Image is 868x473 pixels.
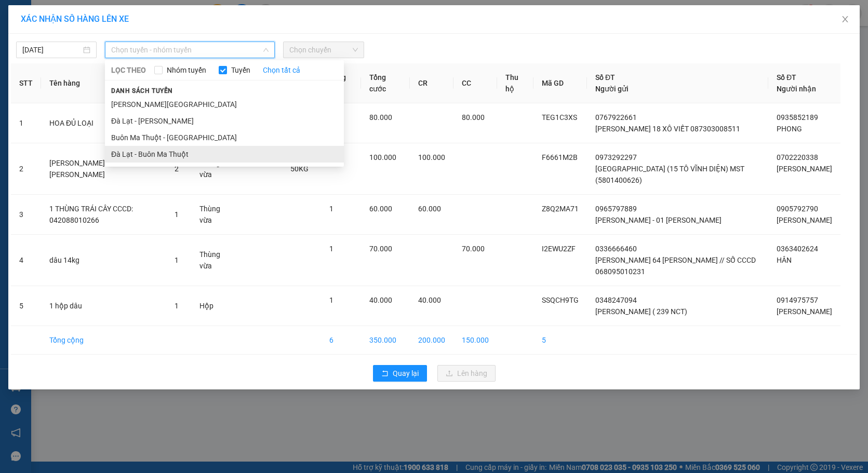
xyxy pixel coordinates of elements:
[595,85,629,93] span: Người gửi
[777,165,832,173] span: [PERSON_NAME]
[321,326,361,355] td: 6
[595,205,637,213] span: 0965797889
[11,235,41,286] td: 4
[11,286,41,326] td: 5
[41,143,166,195] td: [PERSON_NAME] + [PERSON_NAME]
[453,326,497,355] td: 150.000
[595,216,722,224] span: [PERSON_NAME] - 01 [PERSON_NAME]
[595,125,740,133] span: [PERSON_NAME] 18 XÔ VIẾT 087303008511
[462,113,485,121] span: 80.000
[393,368,419,379] span: Quay lại
[777,73,796,82] span: Số ĐT
[462,245,485,253] span: 70.000
[595,296,637,304] span: 0348247094
[841,15,849,23] span: close
[361,63,410,103] th: Tổng cước
[175,302,179,310] span: 1
[41,103,166,143] td: HOA ĐỦ LOẠI
[227,64,255,76] span: Tuyến
[11,103,41,143] td: 1
[329,245,333,253] span: 1
[369,205,392,213] span: 60.000
[361,326,410,355] td: 350.000
[373,365,427,382] button: rollbackQuay lại
[11,195,41,235] td: 3
[191,195,238,235] td: Thùng vừa
[595,165,744,184] span: [GEOGRAPHIC_DATA] (15 TÔ VĨNH DIỆN) MST (5801400626)
[777,153,818,161] span: 0702220338
[369,153,396,161] span: 100.000
[410,326,453,355] td: 200.000
[11,63,41,103] th: STT
[41,286,166,326] td: 1 hộp dâu
[289,42,357,58] span: Chọn chuyến
[105,113,344,129] li: Đà Lạt - [PERSON_NAME]
[777,245,818,253] span: 0363402624
[111,64,146,76] span: LỌC THEO
[777,205,818,213] span: 0905792790
[595,307,687,316] span: [PERSON_NAME] ( 239 NCT)
[191,143,238,195] td: Thùng vừa
[542,153,578,161] span: F6661M2B
[105,86,179,96] span: Danh sách tuyến
[777,125,802,133] span: PHONG
[595,256,756,276] span: [PERSON_NAME] 64 [PERSON_NAME] // SỐ CCCD 068095010231
[595,73,615,82] span: Số ĐT
[777,85,816,93] span: Người nhận
[831,5,860,34] button: Close
[542,205,579,213] span: Z8Q2MA71
[777,307,832,316] span: [PERSON_NAME]
[41,326,166,355] td: Tổng cộng
[175,165,179,173] span: 2
[41,63,166,103] th: Tên hàng
[163,64,210,76] span: Nhóm tuyến
[290,165,309,173] span: 50KG
[263,47,269,53] span: down
[437,365,496,382] button: uploadLên hàng
[418,296,441,304] span: 40.000
[777,256,792,264] span: HÂN
[191,286,238,326] td: Hộp
[111,42,269,58] span: Chọn tuyến - nhóm tuyến
[369,245,392,253] span: 70.000
[542,245,576,253] span: I2EWU2ZF
[175,210,179,219] span: 1
[263,64,300,76] a: Chọn tất cả
[21,14,129,24] span: XÁC NHẬN SỐ HÀNG LÊN XE
[533,326,587,355] td: 5
[533,63,587,103] th: Mã GD
[369,296,392,304] span: 40.000
[369,113,392,121] span: 80.000
[329,296,333,304] span: 1
[542,113,577,121] span: TEG1C3XS
[777,113,818,121] span: 0935852189
[105,129,344,146] li: Buôn Ma Thuột - [GEOGRAPHIC_DATA]
[41,195,166,235] td: 1 THÙNG TRÁI CÂY CCCD: 042088010266
[497,63,533,103] th: Thu hộ
[595,153,637,161] span: 0973292297
[418,205,441,213] span: 60.000
[410,63,453,103] th: CR
[11,143,41,195] td: 2
[41,235,166,286] td: dâu 14kg
[542,296,579,304] span: SSQCH9TG
[105,96,344,113] li: [PERSON_NAME][GEOGRAPHIC_DATA]
[595,245,637,253] span: 0336666460
[418,153,445,161] span: 100.000
[22,44,81,56] input: 11/10/2025
[777,216,832,224] span: [PERSON_NAME]
[453,63,497,103] th: CC
[105,146,344,163] li: Đà Lạt - Buôn Ma Thuột
[329,205,333,213] span: 1
[175,256,179,264] span: 1
[777,296,818,304] span: 0914975757
[381,370,389,378] span: rollback
[191,235,238,286] td: Thùng vừa
[595,113,637,121] span: 0767922661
